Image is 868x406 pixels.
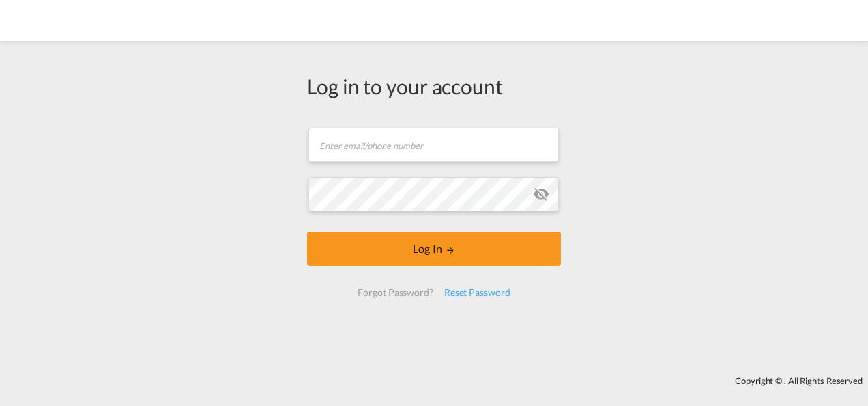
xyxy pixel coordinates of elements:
[533,186,549,202] md-icon: icon-eye-off
[307,72,561,100] div: Log in to your account
[439,280,516,305] div: Reset Password
[307,232,561,266] button: LOGIN
[308,128,559,162] input: Enter email/phone number
[352,280,438,305] div: Forgot Password?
